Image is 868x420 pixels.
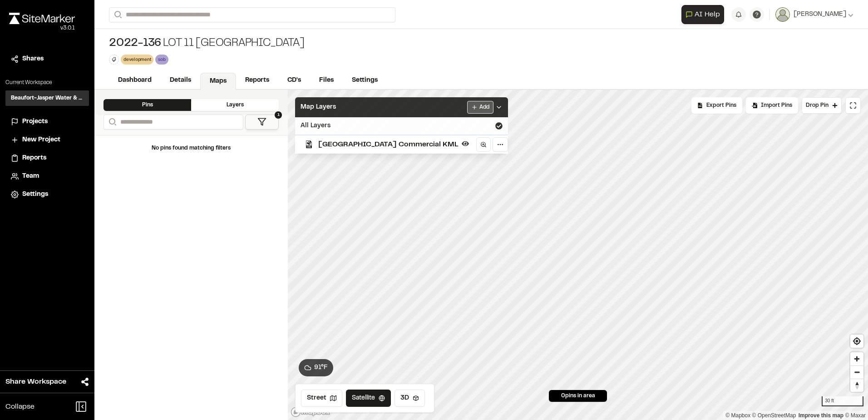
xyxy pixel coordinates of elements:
span: [GEOGRAPHIC_DATA] Commercial KML [318,139,458,150]
a: Details [161,72,200,89]
span: Collapse [5,401,35,412]
div: 30 ft [822,396,863,406]
button: Open AI Assistant [681,5,724,24]
a: Settings [11,190,84,200]
span: [PERSON_NAME] [794,10,846,20]
div: Oh geez...please don't... [9,24,75,32]
span: Team [22,171,39,181]
button: [PERSON_NAME] [775,7,853,22]
div: No pins available to export [691,97,742,114]
img: rebrand.png [9,13,75,24]
div: Layers [191,99,279,111]
button: 1 [245,115,279,130]
a: CD's [278,72,310,89]
span: Share Workspace [5,376,66,387]
span: Projects [22,117,48,127]
button: Hide layer [460,138,471,149]
button: Satellite [346,390,391,407]
span: AI Help [695,9,720,20]
span: Map Layers [301,102,336,112]
div: Import Pins into your project [746,97,798,114]
a: Projects [11,117,84,127]
button: Search [104,115,120,130]
span: Import Pins [761,101,792,110]
canvas: Map [288,90,868,420]
button: Edit Tags [109,55,119,65]
a: Dashboard [109,72,161,89]
span: Reports [22,153,46,163]
a: Reports [11,153,84,163]
a: Maps [200,73,236,90]
span: Reset bearing to north [850,379,863,392]
span: New Project [22,135,60,145]
p: Current Workspace [5,79,89,87]
span: Shares [22,54,44,64]
button: Zoom in [850,352,863,365]
span: Settings [22,190,48,200]
button: Search [109,7,125,22]
div: sob [155,55,168,64]
h3: Beaufort-Jasper Water & Sewer Authority [11,94,84,102]
span: Export Pins [706,101,736,110]
button: 91°F [299,359,333,376]
a: New Project [11,135,84,145]
div: Lot 11 [GEOGRAPHIC_DATA] [109,36,304,51]
a: Mapbox [725,412,750,419]
a: Zoom to layer [476,137,491,152]
a: Mapbox logo [291,407,330,417]
span: Drop Pin [806,101,829,110]
a: Settings [343,72,387,89]
a: Shares [11,54,84,64]
img: kml_black_icon64.png [305,140,313,148]
div: All Layers [295,117,508,135]
div: Open AI Assistant [681,5,728,24]
a: Maxar [845,412,866,419]
a: Team [11,171,84,181]
button: Drop Pin [802,97,842,114]
a: Files [310,72,343,89]
button: Add [467,101,493,114]
span: 0 pins in area [561,392,595,400]
span: 2022-136 [109,36,161,51]
a: Reports [236,72,278,89]
div: Pins [104,99,191,111]
div: development [121,55,153,64]
img: User [775,7,790,22]
button: Zoom out [850,365,863,379]
span: 91 ° F [314,363,328,373]
a: Map feedback [799,412,843,419]
span: 1 [275,111,282,119]
button: 3D [395,390,425,407]
span: No pins found matching filters [152,146,231,150]
span: Add [479,103,489,111]
a: OpenStreetMap [752,412,796,419]
button: Street [301,390,342,407]
button: Reset bearing to north [850,379,863,392]
button: Find my location [850,335,863,348]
